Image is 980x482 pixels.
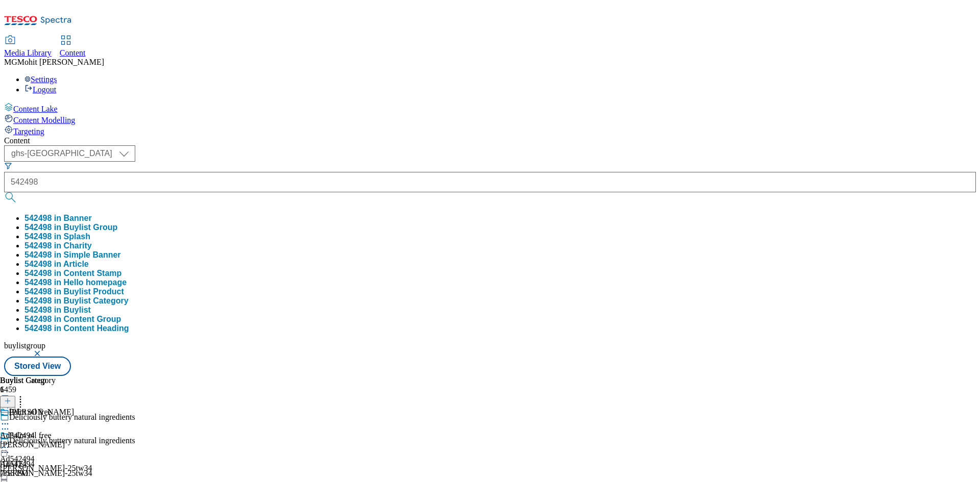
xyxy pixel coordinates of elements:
[64,241,92,250] span: Charity
[4,125,976,136] a: Targeting
[24,306,91,315] button: 542498 in Buylist
[9,408,74,417] div: [PERSON_NAME]
[4,103,976,114] a: Content Lake
[17,58,104,66] span: Mohit [PERSON_NAME]
[64,306,91,314] span: Buylist
[4,58,17,66] span: MG
[24,214,92,223] button: 542498 in Banner
[24,278,127,287] button: 542498 in Hello homepage
[4,36,52,58] a: Media Library
[60,48,86,57] span: Content
[24,232,90,241] button: 542498 in Splash
[13,105,58,113] span: Content Lake
[4,357,71,376] button: Stored View
[24,260,89,269] button: 542498 in Article
[60,36,86,58] a: Content
[4,172,976,192] input: Search
[24,296,129,306] button: 542498 in Buylist Category
[4,136,976,145] div: Content
[24,85,56,94] a: Logout
[24,296,129,306] div: 542498 in
[64,296,129,305] span: Buylist Category
[24,260,89,269] div: 542498 in
[13,127,44,136] span: Targeting
[4,162,12,170] svg: Search Filters
[24,241,92,250] div: 542498 in
[64,287,124,296] span: Buylist Product
[24,241,92,250] button: 542498 in Charity
[4,114,976,125] a: Content Modelling
[24,75,57,84] a: Settings
[4,48,52,57] span: Media Library
[24,250,121,260] button: 542498 in Simple Banner
[4,341,45,350] span: buylistgroup
[24,287,124,296] button: 542498 in Buylist Product
[13,116,75,124] span: Content Modelling
[63,260,89,268] span: Article
[24,287,124,296] div: 542498 in
[24,315,121,324] button: 542498 in Content Group
[9,436,135,445] div: Deliciously buttery natural ingredients
[24,306,91,315] div: 542498 in
[24,269,121,278] button: 542498 in Content Stamp
[24,223,117,232] button: 542498 in Buylist Group
[9,413,135,422] div: Deliciously buttery natural ingredients
[24,324,129,333] button: 542498 in Content Heading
